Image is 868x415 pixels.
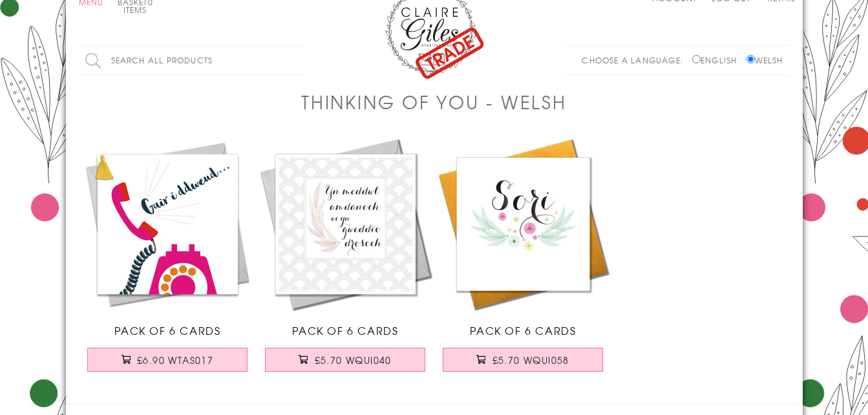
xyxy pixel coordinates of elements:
a: Welsh Sympathy, Sorry, Thinking of you Card, Heart, Love Pack of 6 Cards £5.70 WQUI058 [434,135,612,385]
span: Pack of 6 Cards [292,323,399,338]
button: £5.70 WQUI040 [265,348,425,372]
label: Welsh [746,54,783,66]
img: Welsh Sympathy, Sorry, Thinking of you Card, Flowers, With Love [257,135,434,313]
span: £5.70 WQUI058 [492,354,569,367]
a: Welsh General Card, Telephone, Just to Say…, Embellished with a colourful tassel Pack of 6 Cards ... [79,135,257,385]
input: English [692,55,701,63]
h1: Thinking of You - Welsh [301,89,567,115]
span: £6.90 WTAS017 [137,354,213,367]
img: Welsh General Card, Telephone, Just to Say…, Embellished with a colourful tassel [79,135,257,313]
span: Pack of 6 Cards [114,323,221,338]
span: £5.70 WQUI040 [315,354,392,367]
label: English [692,54,743,66]
span: Pack of 6 Cards [470,323,577,338]
input: Search all products [79,46,305,75]
input: Search [292,46,305,75]
button: £5.70 WQUI058 [443,348,603,372]
p: Choose a language: [582,54,690,66]
input: Welsh [746,55,755,63]
a: Welsh Sympathy, Sorry, Thinking of you Card, Flowers, With Love Pack of 6 Cards £5.70 WQUI040 [257,135,434,385]
img: Welsh Sympathy, Sorry, Thinking of you Card, Heart, Love [434,135,612,313]
button: £6.90 WTAS017 [87,348,248,372]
